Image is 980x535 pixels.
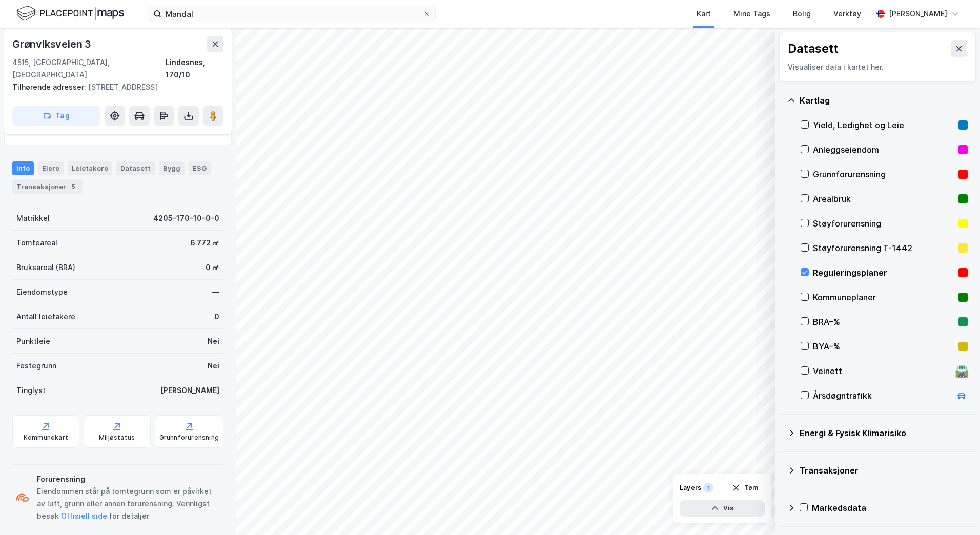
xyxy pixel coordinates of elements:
[12,81,215,93] div: [STREET_ADDRESS]
[37,485,219,522] div: Eiendommen står på tomtegrunn som er påvirket av luft, grunn eller annen forurensning. Vennligst ...
[208,360,219,372] div: Nei
[813,119,954,131] div: Yield, Ledighet og Leie
[813,316,954,328] div: BRA–%
[812,502,968,514] div: Markedsdata
[16,212,50,224] div: Matrikkel
[153,212,219,224] div: 4205-170-10-0-0
[16,237,57,249] div: Tomteareal
[680,500,765,517] button: Vis
[697,8,711,20] div: Kart
[214,311,219,323] div: 0
[206,261,219,274] div: 0 ㎡
[16,311,75,323] div: Antall leietakere
[12,106,100,126] button: Tag
[12,56,166,81] div: 4515, [GEOGRAPHIC_DATA], [GEOGRAPHIC_DATA]
[24,434,68,442] div: Kommunekart
[955,364,969,378] div: 🛣️
[16,5,124,23] img: logo.f888ab2527a4732fd821a326f86c7f29.svg
[813,217,954,230] div: Støyforurensning
[813,193,954,205] div: Arealbruk
[813,266,954,279] div: Reguleringsplaner
[813,291,954,303] div: Kommuneplaner
[16,286,68,298] div: Eiendomstype
[813,389,951,402] div: Årsdøgntrafikk
[68,161,112,175] div: Leietakere
[16,335,50,347] div: Punktleie
[12,36,93,52] div: Grønviksveien 3
[788,61,967,73] div: Visualiser data i kartet her.
[813,365,951,377] div: Veinett
[212,286,219,298] div: —
[166,56,223,81] div: Lindesnes, 170/10
[813,143,954,156] div: Anleggseiendom
[161,6,423,22] input: Søk på adresse, matrikkel, gårdeiere, leietakere eller personer
[680,484,701,492] div: Layers
[833,8,861,20] div: Verktøy
[16,261,75,274] div: Bruksareal (BRA)
[208,335,219,347] div: Nei
[68,181,78,192] div: 5
[793,8,811,20] div: Bolig
[889,8,947,20] div: [PERSON_NAME]
[800,464,968,477] div: Transaksjoner
[159,161,185,175] div: Bygg
[116,161,155,175] div: Datasett
[16,384,46,397] div: Tinglyst
[189,161,211,175] div: ESG
[788,40,839,57] div: Datasett
[37,473,219,485] div: Forurensning
[929,486,980,535] div: Kontrollprogram for chat
[12,179,83,194] div: Transaksjoner
[12,83,88,91] span: Tilhørende adresser:
[725,480,765,496] button: Tøm
[38,161,64,175] div: Eiere
[160,384,219,397] div: [PERSON_NAME]
[929,486,980,535] iframe: Chat Widget
[733,8,770,20] div: Mine Tags
[813,340,954,353] div: BYA–%
[16,360,56,372] div: Festegrunn
[703,483,713,493] div: 1
[800,427,968,439] div: Energi & Fysisk Klimarisiko
[800,94,968,107] div: Kartlag
[813,242,954,254] div: Støyforurensning T-1442
[12,161,34,175] div: Info
[159,434,219,442] div: Grunnforurensning
[813,168,954,180] div: Grunnforurensning
[99,434,135,442] div: Miljøstatus
[190,237,219,249] div: 6 772 ㎡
